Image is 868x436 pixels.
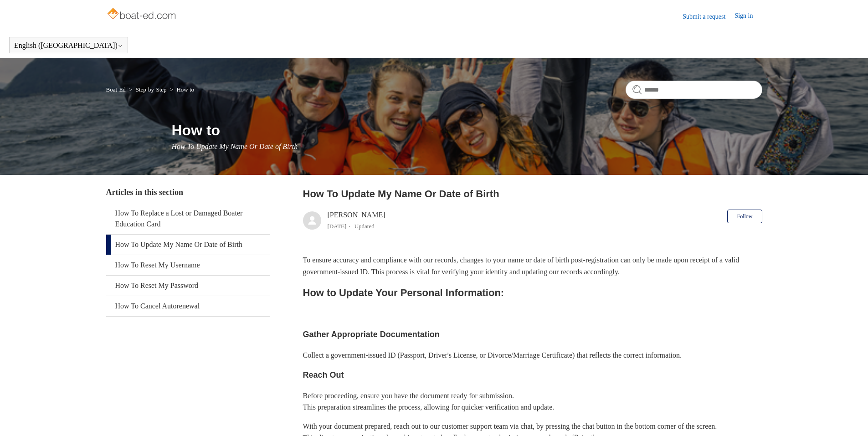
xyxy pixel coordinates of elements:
[127,86,168,93] li: Step-by-Step
[106,276,270,296] a: How To Reset My Password
[328,210,385,231] div: [PERSON_NAME]
[303,328,762,341] h3: Gather Appropriate Documentation
[136,86,167,93] a: Step-by-Step
[106,5,179,24] img: Boat-Ed Help Center home page
[303,285,762,301] h2: How to Update Your Personal Information:
[328,223,347,230] time: 04/08/2025, 11:33
[14,41,123,50] button: English ([GEOGRAPHIC_DATA])
[303,254,762,277] p: To ensure accuracy and compliance with our records, changes to your name or date of birth post-re...
[106,235,270,255] a: How To Update My Name Or Date of Birth
[106,86,126,93] a: Boat-Ed
[303,390,762,413] p: Before proceeding, ensure you have the document ready for submission. This preparation streamline...
[626,81,762,99] input: Search
[106,188,183,197] span: Articles in this section
[734,11,762,22] a: Sign in
[106,255,270,275] a: How To Reset My Username
[172,143,298,150] span: How To Update My Name Or Date of Birth
[354,223,375,230] li: Updated
[303,349,762,361] p: Collect a government-issued ID (Passport, Driver's License, or Divorce/Marriage Certificate) that...
[106,296,270,316] a: How To Cancel Autorenewal
[303,186,762,201] h2: How To Update My Name Or Date of Birth
[168,86,194,93] li: How to
[727,210,762,223] button: Follow Article
[303,369,762,382] h3: Reach Out
[106,203,270,234] a: How To Replace a Lost or Damaged Boater Education Card
[683,12,734,21] a: Submit a request
[176,86,194,93] a: How to
[106,86,128,93] li: Boat-Ed
[172,119,762,141] h1: How to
